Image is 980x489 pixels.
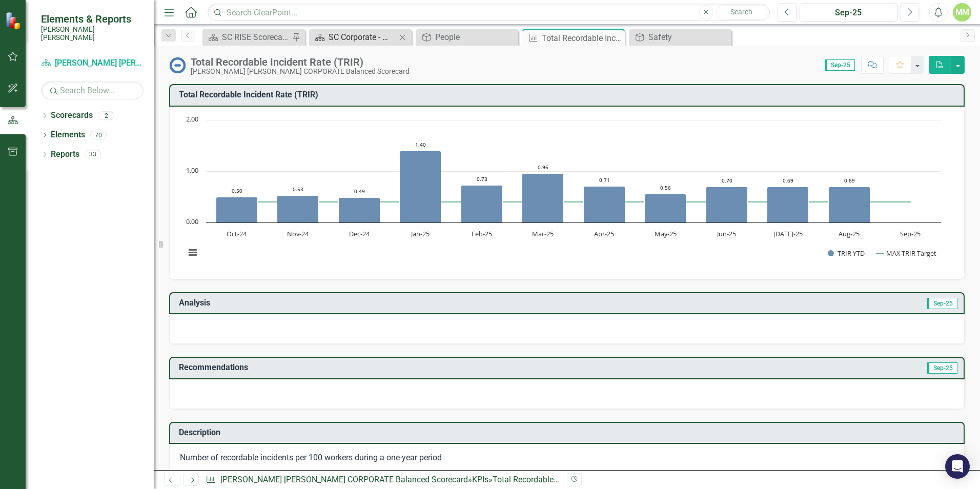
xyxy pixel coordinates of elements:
div: People [435,31,516,44]
path: Jul-25, 0.6926. TRIR YTD. [767,187,809,222]
div: » » [206,474,559,486]
text: May-25 [655,229,677,238]
text: 0.56 [660,184,671,191]
path: Jun-25, 0.7. TRIR YTD. [706,187,748,222]
text: 0.00 [186,217,198,226]
button: Show MAX TRIR Target [876,249,937,258]
a: [PERSON_NAME] [PERSON_NAME] CORPORATE Balanced Scorecard [41,57,144,69]
text: 0.70 [722,177,732,184]
text: Aug-25 [839,229,860,238]
a: People [418,31,516,44]
span: Search [730,8,752,16]
div: Total Recordable Incident Rate (TRIR) [542,32,622,45]
div: Safety [648,31,729,44]
path: Mar-25, 0.96. TRIR YTD. [522,173,564,222]
small: [PERSON_NAME] [PERSON_NAME] [41,25,144,42]
text: Jun-25 [716,229,736,238]
path: Feb-25, 0.73. TRIR YTD. [461,185,503,222]
path: Nov-24, 0.53. TRIR YTD. [277,195,319,222]
text: 1.00 [186,166,198,175]
path: Dec-24, 0.49. TRIR YTD. [339,197,380,222]
text: 0.69 [844,177,855,184]
a: Reports [51,149,79,160]
text: Oct-24 [227,229,247,238]
button: Show TRIR YTD [828,249,865,258]
h3: Description [179,428,958,437]
a: Scorecards [51,110,93,121]
div: 2 [98,111,114,120]
a: Safety [631,31,729,44]
text: 0.73 [477,175,487,182]
text: 0.49 [354,188,365,195]
div: [PERSON_NAME] [PERSON_NAME] CORPORATE Balanced Scorecard [191,68,410,75]
div: SC RISE Scorecard - Welcome to ClearPoint [222,31,290,44]
text: Jan-25 [410,229,430,238]
img: No Information [169,57,186,73]
text: Mar-25 [532,229,554,238]
button: MM [953,3,971,22]
text: [DATE]-25 [773,229,803,238]
path: Jan-25, 1.4. TRIR YTD. [400,151,441,222]
path: Aug-25, 0.6943. TRIR YTD. [829,187,870,222]
a: Elements [51,129,85,141]
div: Open Intercom Messenger [945,454,970,479]
span: Sep-25 [927,298,957,309]
text: 2.00 [186,114,198,124]
g: MAX TRIR Target, series 2 of 2. Line with 12 data points. [235,200,913,204]
path: Oct-24, 0.5. TRIR YTD. [216,197,258,222]
h3: Total Recordable Incident Rate (TRIR)​ [179,90,958,99]
text: 0.71 [599,176,610,184]
a: KPIs [472,475,488,484]
button: Search [716,5,767,19]
text: 0.53 [293,186,303,193]
text: Sep-25 [900,229,921,238]
span: Sep-25 [927,362,957,374]
a: [PERSON_NAME] [PERSON_NAME] CORPORATE Balanced Scorecard [220,475,468,484]
text: 0.50 [232,187,242,194]
text: Apr-25 [594,229,614,238]
button: View chart menu, Chart [186,246,200,260]
span: Elements & Reports [41,13,144,25]
div: Total Recordable Incident Rate (TRIR) [191,56,410,68]
img: ClearPoint Strategy [5,11,23,29]
div: Sep-25 [803,7,894,19]
svg: Interactive chart [180,115,946,269]
text: 0.69 [783,177,793,184]
a: SC RISE Scorecard - Welcome to ClearPoint [205,31,290,44]
span: Number of recordable incidents per 100 workers during a one-year period [180,453,442,462]
div: SC Corporate - Welcome to ClearPoint [329,31,396,44]
h3: Analysis [179,298,569,308]
h3: Recommendations [179,363,716,372]
span: Sep-25 [825,59,855,71]
div: Chart. Highcharts interactive chart. [180,115,954,269]
text: 1.40 [415,141,426,148]
div: 70 [90,131,107,139]
a: SC Corporate - Welcome to ClearPoint [312,31,396,44]
text: 0.96 [538,164,548,171]
text: Feb-25 [472,229,492,238]
text: Nov-24 [287,229,309,238]
button: Sep-25 [800,3,897,22]
div: 33 [85,150,101,159]
path: May-25, 0.56. TRIR YTD. [645,194,686,222]
text: Dec-24 [349,229,370,238]
div: Total Recordable Incident Rate (TRIR) [493,475,628,484]
input: Search ClearPoint... [208,4,770,22]
input: Search Below... [41,81,144,99]
path: Apr-25, 0.71. TRIR YTD. [584,186,625,222]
